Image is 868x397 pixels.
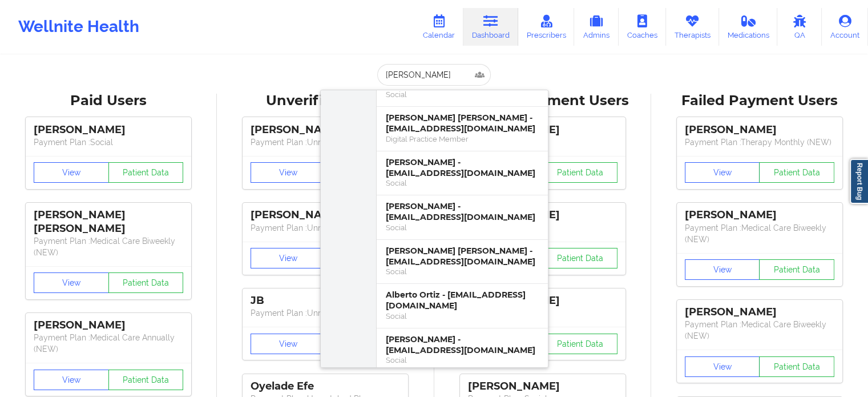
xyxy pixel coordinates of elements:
[386,290,539,311] div: Alberto Ortiz - [EMAIL_ADDRESS][DOMAIN_NAME]
[386,311,539,321] div: Social
[542,248,617,268] button: Patient Data
[251,334,326,354] button: View
[251,222,400,234] p: Payment Plan : Unmatched Plan
[685,208,834,222] div: [PERSON_NAME]
[34,235,183,258] p: Payment Plan : Medical Care Biweekly (NEW)
[251,248,326,268] button: View
[685,306,834,319] div: [PERSON_NAME]
[518,8,575,46] a: Prescribers
[759,259,834,280] button: Patient Data
[225,92,426,110] div: Unverified Users
[685,123,834,137] div: [PERSON_NAME]
[414,8,463,46] a: Calendar
[34,123,183,137] div: [PERSON_NAME]
[386,223,539,232] div: Social
[251,307,400,319] p: Payment Plan : Unmatched Plan
[386,355,539,365] div: Social
[685,356,760,377] button: View
[34,162,109,183] button: View
[759,356,834,377] button: Patient Data
[822,8,868,46] a: Account
[685,259,760,280] button: View
[34,137,183,148] p: Payment Plan : Social
[386,113,539,134] div: [PERSON_NAME] [PERSON_NAME] - [EMAIL_ADDRESS][DOMAIN_NAME]
[386,246,539,267] div: [PERSON_NAME] [PERSON_NAME] - [EMAIL_ADDRESS][DOMAIN_NAME]
[850,159,868,204] a: Report Bug
[685,222,834,245] p: Payment Plan : Medical Care Biweekly (NEW)
[386,157,539,178] div: [PERSON_NAME] - [EMAIL_ADDRESS][DOMAIN_NAME]
[386,334,539,355] div: [PERSON_NAME] - [EMAIL_ADDRESS][DOMAIN_NAME]
[34,332,183,355] p: Payment Plan : Medical Care Annually (NEW)
[542,162,617,183] button: Patient Data
[251,162,326,183] button: View
[685,319,834,342] p: Payment Plan : Medical Care Biweekly (NEW)
[542,334,617,354] button: Patient Data
[386,201,539,222] div: [PERSON_NAME] - [EMAIL_ADDRESS][DOMAIN_NAME]
[386,267,539,276] div: Social
[777,8,822,46] a: QA
[251,123,400,137] div: [PERSON_NAME]
[108,162,184,183] button: Patient Data
[386,134,539,144] div: Digital Practice Member
[719,8,778,46] a: Medications
[251,294,400,307] div: JB
[34,272,109,293] button: View
[574,8,619,46] a: Admins
[108,272,184,293] button: Patient Data
[468,380,617,393] div: [PERSON_NAME]
[251,380,400,393] div: Oyelade Efe
[251,208,400,222] div: [PERSON_NAME]
[34,208,183,235] div: [PERSON_NAME] [PERSON_NAME]
[251,137,400,148] p: Payment Plan : Unmatched Plan
[759,162,834,183] button: Patient Data
[34,319,183,332] div: [PERSON_NAME]
[685,162,760,183] button: View
[619,8,666,46] a: Coaches
[659,92,860,110] div: Failed Payment Users
[386,90,539,99] div: Social
[108,370,184,390] button: Patient Data
[463,8,518,46] a: Dashboard
[386,178,539,188] div: Social
[666,8,719,46] a: Therapists
[34,370,109,390] button: View
[685,137,834,148] p: Payment Plan : Therapy Monthly (NEW)
[8,92,209,110] div: Paid Users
